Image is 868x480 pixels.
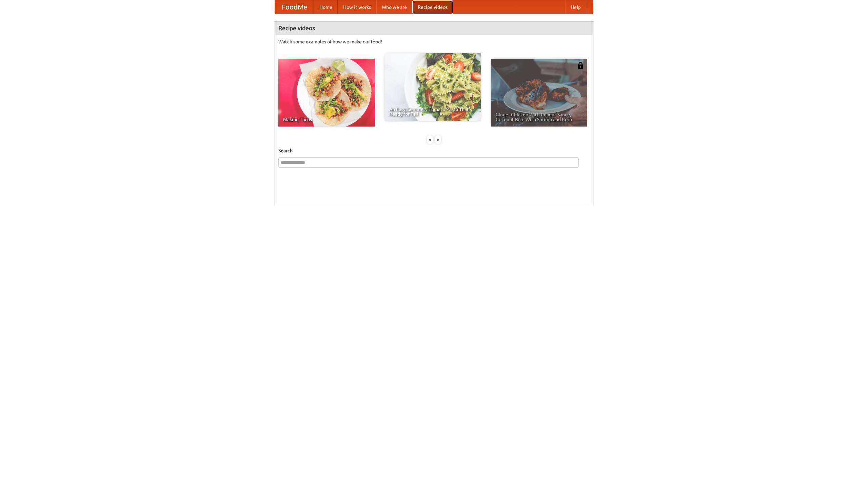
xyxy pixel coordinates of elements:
a: Recipe videos [412,0,453,14]
h4: Recipe videos [275,21,593,35]
div: » [435,135,441,144]
a: FoodMe [275,0,314,14]
a: Who we are [376,0,412,14]
a: Home [314,0,338,14]
a: An Easy, Summery Tomato Pasta That's Ready for Fall [384,53,481,121]
div: « [427,135,433,144]
span: An Easy, Summery Tomato Pasta That's Ready for Fall [389,107,476,116]
a: How it works [338,0,376,14]
span: Making Tacos [283,117,370,122]
h5: Search [278,147,590,154]
a: Making Tacos [278,59,375,127]
img: 483408.png [577,62,584,69]
p: Watch some examples of how we make our food! [278,38,590,45]
a: Help [565,0,586,14]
